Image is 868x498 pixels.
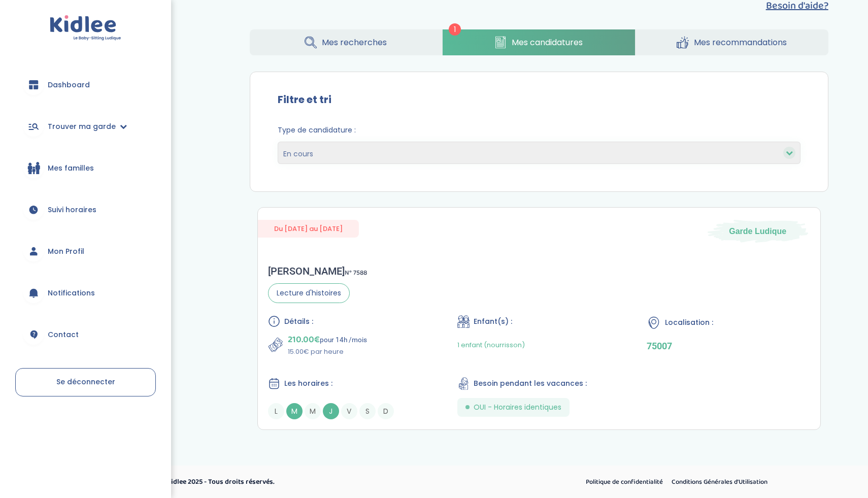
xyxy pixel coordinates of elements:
[268,403,284,419] span: L
[160,477,477,487] p: © Kidlee 2025 - Tous droits réservés.
[512,36,583,49] span: Mes candidatures
[694,36,787,49] span: Mes recommandations
[48,80,90,90] span: Dashboard
[268,283,350,303] span: Lecture d'histoires
[341,403,357,419] span: V
[305,403,321,419] span: M
[56,377,115,387] span: Se déconnecter
[636,29,828,55] a: Mes recommandations
[288,333,320,347] span: 210.00€
[15,368,156,396] a: Se déconnecter
[288,333,367,347] p: pour 14h /mois
[268,265,367,277] div: [PERSON_NAME]
[665,317,713,328] span: Localisation :
[359,403,376,419] span: S
[48,246,84,257] span: Mon Profil
[729,225,786,237] span: Garde Ludique
[15,275,156,311] a: Notifications
[668,476,771,489] a: Conditions Générales d’Utilisation
[15,316,156,353] a: Contact
[284,316,313,327] span: Détails :
[258,220,359,238] span: Du [DATE] au [DATE]
[250,29,442,55] a: Mes recherches
[345,268,367,278] span: N° 7588
[474,316,512,327] span: Enfant(s) :
[286,403,303,419] span: M
[15,150,156,186] a: Mes familles
[48,205,96,215] span: Suivi horaires
[449,23,461,36] span: 1
[15,233,156,270] a: Mon Profil
[48,288,95,298] span: Notifications
[48,329,79,340] span: Contact
[582,476,666,489] a: Politique de confidentialité
[278,92,331,107] label: Filtre et tri
[322,36,387,49] span: Mes recherches
[457,340,525,350] span: 1 enfant (nourrisson)
[288,347,367,357] p: 15.00€ par heure
[48,121,116,132] span: Trouver ma garde
[474,402,561,413] span: OUI - Horaires identiques
[378,403,394,419] span: D
[443,29,635,55] a: Mes candidatures
[48,163,94,174] span: Mes familles
[15,191,156,228] a: Suivi horaires
[50,15,121,41] img: logo.svg
[474,378,587,389] span: Besoin pendant les vacances :
[323,403,339,419] span: J
[278,125,800,136] span: Type de candidature :
[15,67,156,103] a: Dashboard
[647,341,810,351] p: 75007
[284,378,332,389] span: Les horaires :
[15,108,156,145] a: Trouver ma garde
